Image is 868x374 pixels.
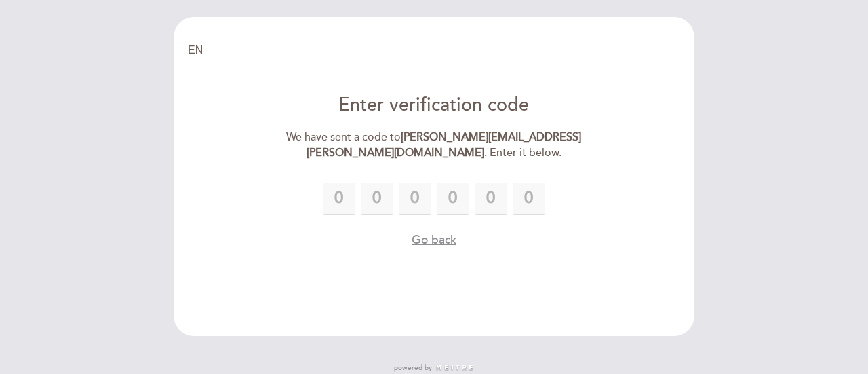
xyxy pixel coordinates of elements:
strong: [PERSON_NAME][EMAIL_ADDRESS][PERSON_NAME][DOMAIN_NAME] [307,130,582,160]
button: Go back [412,231,456,248]
span: powered by [394,363,432,373]
img: MEITRE [435,364,474,371]
input: 0 [399,183,431,215]
input: 0 [361,183,393,215]
input: 0 [475,183,507,215]
input: 0 [513,183,545,215]
a: powered by [394,363,474,373]
div: Enter verification code [279,92,590,119]
input: 0 [323,183,355,215]
div: We have sent a code to . Enter it below. [279,130,590,161]
input: 0 [437,183,469,215]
